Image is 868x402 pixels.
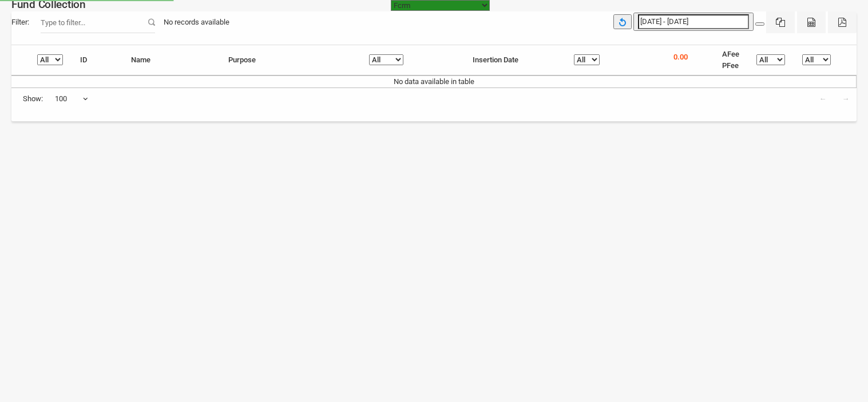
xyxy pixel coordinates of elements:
th: ID [72,45,122,75]
li: PFee [722,60,739,71]
a: → [835,88,857,110]
button: Pdf [828,11,857,33]
p: 0.00 [673,51,688,63]
button: CSV [797,11,826,33]
th: Purpose [220,45,361,75]
span: 100 [54,88,89,110]
input: Filter: [41,11,155,33]
th: Name [122,45,220,75]
span: Show: [23,93,43,105]
li: AFee [722,49,739,60]
th: Insertion Date [464,45,565,75]
button: Excel [766,11,795,33]
a: ← [812,88,834,110]
td: No data available in table [11,75,857,87]
div: No records available [155,11,238,33]
span: 100 [55,93,88,105]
